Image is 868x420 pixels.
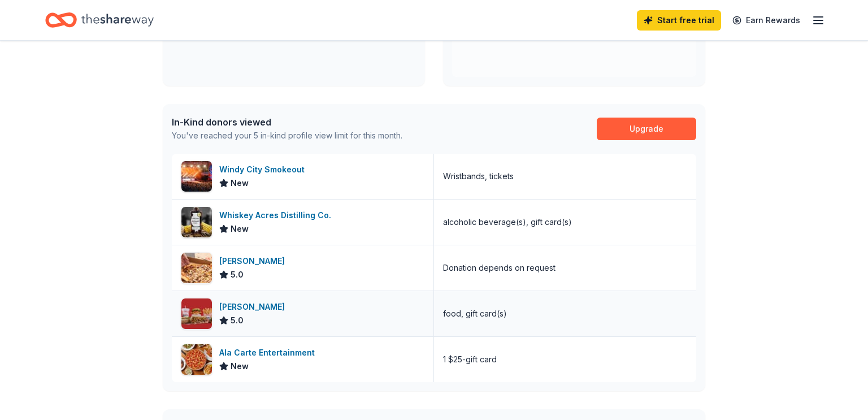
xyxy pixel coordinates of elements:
div: [PERSON_NAME] [219,254,289,268]
a: Earn Rewards [726,10,807,31]
div: Donation depends on request [443,261,555,275]
a: Upgrade [597,118,696,140]
div: Windy City Smokeout [219,163,309,176]
div: [PERSON_NAME] [219,300,289,314]
div: alcoholic beverage(s), gift card(s) [443,215,572,229]
img: Image for Portillo's [181,298,212,329]
div: 1 $25-gift card [443,353,497,366]
div: Wristbands, tickets [443,170,514,183]
div: food, gift card(s) [443,307,507,321]
span: New [231,176,249,190]
div: In-Kind donors viewed [172,115,402,129]
a: Home [45,7,154,33]
div: Ala Carte Entertainment [219,346,319,360]
img: Image for Casey's [181,253,212,283]
span: 5.0 [231,268,244,282]
img: Image for Windy City Smokeout [181,161,212,192]
img: Image for Whiskey Acres Distilling Co. [181,207,212,237]
a: Start free trial [637,10,721,31]
div: You've reached your 5 in-kind profile view limit for this month. [172,129,402,142]
span: 5.0 [231,314,244,327]
span: New [231,222,249,236]
span: New [231,360,249,373]
div: Whiskey Acres Distilling Co. [219,209,336,222]
img: Image for Ala Carte Entertainment [181,344,212,375]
